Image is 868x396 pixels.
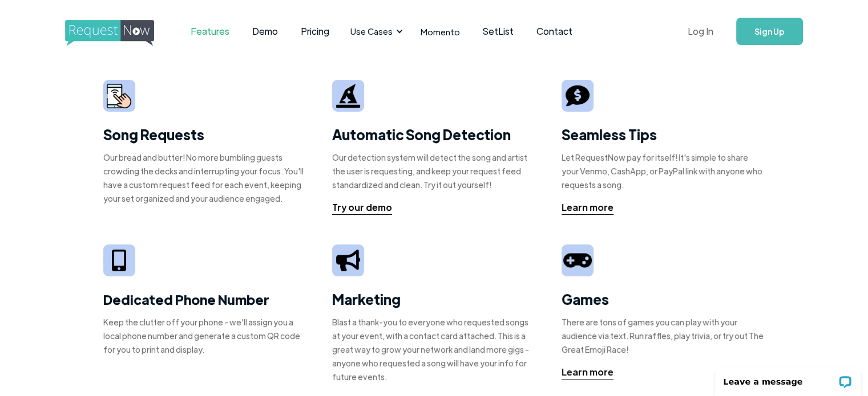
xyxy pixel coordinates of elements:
iframe: LiveChat chat widget [708,360,868,396]
a: home [65,20,151,43]
strong: Automatic Song Detection [332,125,511,143]
img: wizard hat [336,84,360,108]
div: Use Cases [350,25,393,38]
img: requestnow logo [65,20,175,46]
a: Sign Up [736,18,803,45]
div: Use Cases [344,14,406,49]
strong: Marketing [332,290,401,308]
div: There are tons of games you can play with your audience via text. Run raffles, play trivia, or tr... [562,315,765,356]
a: Features [179,14,241,49]
img: video game [563,249,592,272]
a: Momento [409,15,471,48]
a: Log In [676,11,725,51]
div: Our detection system will detect the song and artist the user is requesting, and keep your reques... [332,150,536,191]
div: Try our demo [332,201,392,214]
strong: Games [562,290,609,308]
div: Let RequestNow pay for itself! It's simple to share your Venmo, CashApp, or PayPal link with anyo... [562,150,765,191]
a: Try our demo [332,201,392,215]
a: Contact [525,14,584,49]
img: tip sign [566,84,590,108]
div: Our bread and butter! No more bumbling guests crowding the decks and interrupting your focus. You... [103,150,307,205]
strong: Dedicated Phone Number [103,290,269,308]
img: iphone [112,250,126,272]
div: Learn more [562,201,613,214]
a: SetList [471,14,525,49]
a: Learn more [562,201,613,215]
a: Pricing [289,14,341,49]
a: Learn more [562,365,613,379]
strong: Song Requests [103,125,204,143]
img: smarphone [107,84,131,108]
img: megaphone [336,250,360,271]
div: Keep the clutter off your phone - we'll assign you a local phone number and generate a custom QR ... [103,315,307,356]
a: Demo [241,14,289,49]
strong: Seamless Tips [562,125,657,143]
div: Blast a thank-you to everyone who requested songs at your event, with a contact card attached. Th... [332,315,536,383]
